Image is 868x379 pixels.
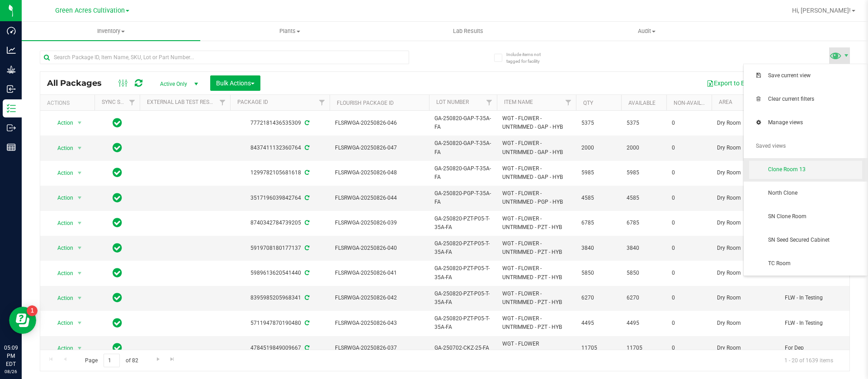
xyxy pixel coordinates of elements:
span: WGT - FLOWER - UNTRIMMED - PZT - HYB [502,314,571,332]
a: Lab Results [379,22,557,41]
a: Available [628,100,656,106]
span: 0 [672,244,706,253]
span: GA-250820-GAP-T-35A-FA [434,164,491,182]
span: select [74,242,85,254]
span: 5375 [581,119,616,127]
span: Dry Room [717,294,774,302]
span: Green Acres Cultivation [55,7,125,14]
span: FLSRWGA-20250826-048 [335,168,424,177]
a: Area [719,99,732,105]
span: Manage views [768,119,862,126]
span: Saved views [756,142,862,150]
span: Sync from Compliance System [303,120,309,126]
span: FLSRWGA-20250826-043 [335,319,424,328]
a: Package ID [237,99,268,105]
span: FLSRWGA-20250826-041 [335,269,424,277]
span: Dry Room [717,219,774,227]
div: 8740342784739205 [229,219,331,227]
button: Bulk Actions [210,75,260,91]
span: WGT - FLOWER - UNTRIMMED - PZT - HYB [502,215,571,232]
span: TC Room [768,260,862,267]
a: Go to the next page [151,354,165,366]
span: 0 [672,119,706,127]
a: Item Name [504,99,533,105]
inline-svg: Outbound [7,123,16,132]
li: TC Room [744,252,868,276]
div: 3517196039842764 [229,194,331,202]
a: Plants [200,22,379,41]
a: Filter [482,95,497,110]
li: Save current view [744,64,868,88]
span: Sync from Compliance System [303,245,309,251]
span: 5850 [581,269,616,277]
span: Action [49,292,74,304]
span: 5985 [627,168,661,177]
inline-svg: Inbound [7,84,16,94]
div: 8395985205968341 [229,294,331,302]
li: Saved views [744,135,868,158]
div: 8437411132360764 [229,144,331,152]
span: Plants [201,27,378,35]
span: Inventory [22,27,200,35]
span: select [74,292,85,304]
span: Lab Results [441,27,495,35]
span: Save current view [768,72,862,80]
span: Sync from Compliance System [303,220,309,226]
span: Clear current filters [768,95,862,103]
span: FLSRWGA-20250826-037 [335,344,424,352]
div: 5919708180177137 [229,244,331,253]
button: Export to Excel [701,75,761,91]
span: Sync from Compliance System [303,270,309,276]
div: 7772181436535309 [229,119,331,127]
span: Dry Room [717,144,774,152]
span: Sync from Compliance System [303,345,309,351]
span: 11705 [627,344,661,352]
span: Dry Room [717,319,774,328]
span: In Sync [113,267,122,279]
span: Clone Room 13 [768,166,862,173]
span: Bulk Actions [216,80,255,87]
span: Action [49,267,74,280]
span: Action [49,242,74,254]
span: FLSRWGA-20250826-040 [335,244,424,253]
li: Manage views [744,111,868,135]
span: WGT - FLOWER - UNTRIMMED - PZT - HYB [502,239,571,257]
a: Filter [125,95,140,110]
span: In Sync [113,192,122,204]
li: SN Seed Secured Cabinet [744,229,868,252]
span: select [74,267,85,280]
input: Search Package ID, Item Name, SKU, Lot or Part Number... [40,51,409,64]
span: In Sync [113,317,122,329]
span: SN Seed Secured Cabinet [768,236,862,244]
inline-svg: Dashboard [7,26,16,35]
span: Page of 82 [77,354,146,368]
span: In Sync [113,291,122,304]
p: 08/26 [4,368,18,375]
iframe: Resource center unread badge [27,305,38,316]
a: Filter [215,95,230,110]
span: WGT - FLOWER - UNTRIMMED - PZT - HYB [502,290,571,307]
span: Dry Room [717,344,774,352]
input: 1 [104,354,120,368]
span: Dry Room [717,269,774,277]
span: Sync from Compliance System [303,195,309,201]
span: GA-250820-PZT-P05-T-35A-FA [434,239,491,257]
span: GA-250820-GAP-T-35A-FA [434,114,491,131]
span: 3840 [581,244,616,253]
div: 5989613620541440 [229,269,331,277]
span: 1 - 20 of 1639 items [777,354,840,367]
span: 4585 [627,194,661,202]
li: North Clone [744,182,868,205]
li: Clone Room 13 [744,158,868,182]
span: 0 [672,294,706,302]
span: 6270 [627,294,661,302]
inline-svg: Analytics [7,46,16,55]
span: WGT - FLOWER - UNTRIMMED - PGP - HYB [502,189,571,206]
span: WGT - FLOWER - UNTRIMMED - PZT - HYB [502,264,571,281]
span: 4495 [581,319,616,328]
span: FLSRWGA-20250826-042 [335,294,424,302]
a: Lot Number [436,99,469,105]
span: 5375 [627,119,661,127]
span: 4585 [581,194,616,202]
span: FLSRWGA-20250826-044 [335,194,424,202]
